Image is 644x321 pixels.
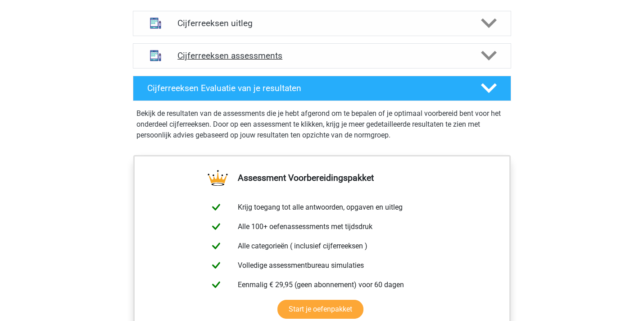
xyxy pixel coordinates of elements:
img: cijferreeksen uitleg [144,12,167,35]
p: Bekijk de resultaten van de assessments die je hebt afgerond om te bepalen of je optimaal voorber... [136,108,508,141]
a: Cijferreeksen Evaluatie van je resultaten [129,76,515,101]
h4: Cijferreeksen assessments [177,50,467,61]
h4: Cijferreeksen uitleg [177,18,467,28]
a: uitleg Cijferreeksen uitleg [129,11,515,36]
h4: Cijferreeksen Evaluatie van je resultaten [147,83,467,93]
img: cijferreeksen assessments [144,44,167,67]
a: Start je oefenpakket [277,300,363,319]
a: assessments Cijferreeksen assessments [129,43,515,69]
